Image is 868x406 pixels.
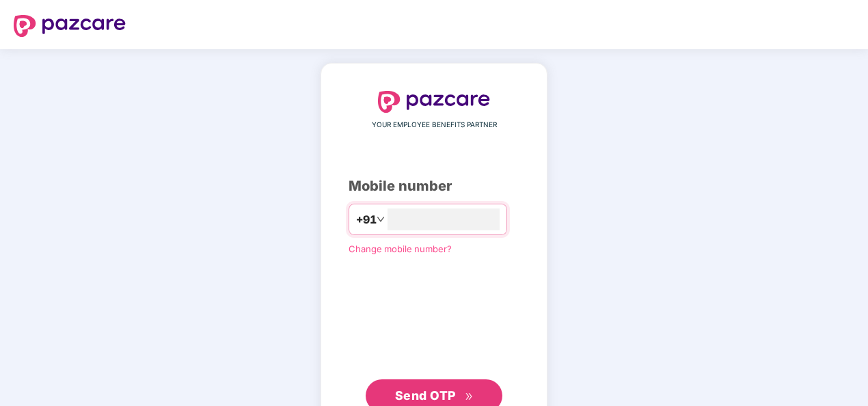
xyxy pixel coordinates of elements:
span: Send OTP [395,388,456,403]
span: down [377,215,385,224]
img: logo [378,91,490,113]
span: YOUR EMPLOYEE BENEFITS PARTNER [372,120,497,131]
img: logo [14,15,126,37]
span: double-right [465,392,474,401]
a: Change mobile number? [349,243,452,254]
div: Mobile number [349,176,519,197]
span: +91 [356,211,377,228]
